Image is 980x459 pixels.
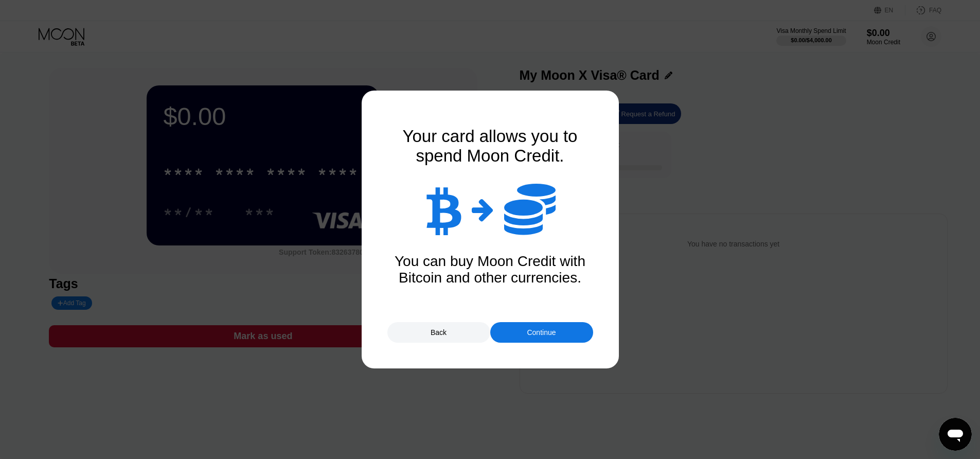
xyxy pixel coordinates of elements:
[527,328,556,337] div: Continue
[939,418,972,451] iframe: Кнопка запуска окна обмена сообщениями
[472,197,494,222] div: 
[490,322,593,343] div: Continue
[504,181,556,238] div: 
[425,184,461,235] div: 
[387,127,593,166] div: Your card allows you to spend Moon Credit.
[387,253,593,286] div: You can buy Moon Credit with Bitcoin and other currencies.
[387,322,490,343] div: Back
[431,328,447,337] div: Back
